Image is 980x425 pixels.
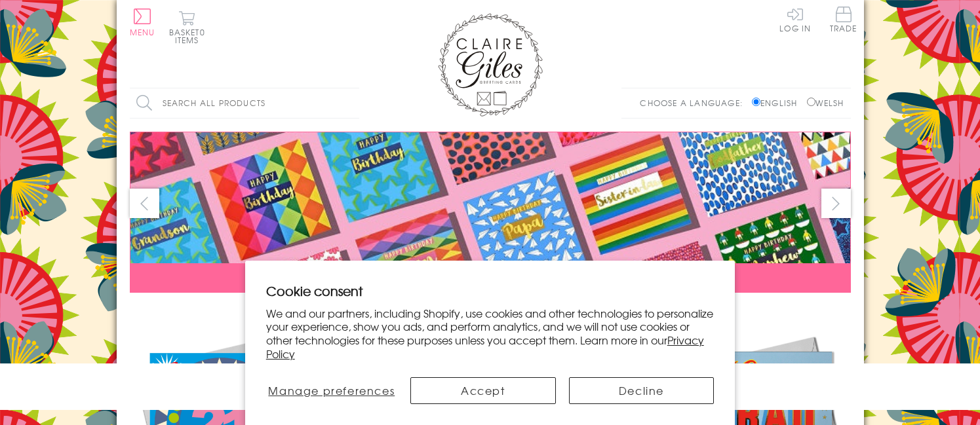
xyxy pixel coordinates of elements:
[830,7,857,35] a: Trade
[346,88,359,118] input: Search
[130,9,155,36] button: Menu
[830,7,857,32] span: Trade
[169,10,205,44] button: Basket0 items
[266,332,704,361] a: Privacy Policy
[779,7,811,32] a: Log In
[266,282,715,300] h2: Cookie consent
[807,97,844,109] label: Welsh
[821,189,851,218] button: next
[752,98,760,106] input: English
[130,88,359,118] input: Search all products
[640,97,749,109] p: Choose a language:
[266,306,715,361] p: We and our partners, including Shopify, use cookies and other technologies to personalize your ex...
[130,26,155,38] span: Menu
[268,382,395,398] span: Manage preferences
[569,377,715,404] button: Decline
[807,98,815,106] input: Welsh
[752,97,804,109] label: English
[175,26,205,46] span: 0 items
[438,13,543,117] img: Claire Giles Greetings Cards
[130,303,851,323] div: Carousel Pagination
[410,377,556,404] button: Accept
[266,377,397,404] button: Manage preferences
[130,189,159,218] button: prev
